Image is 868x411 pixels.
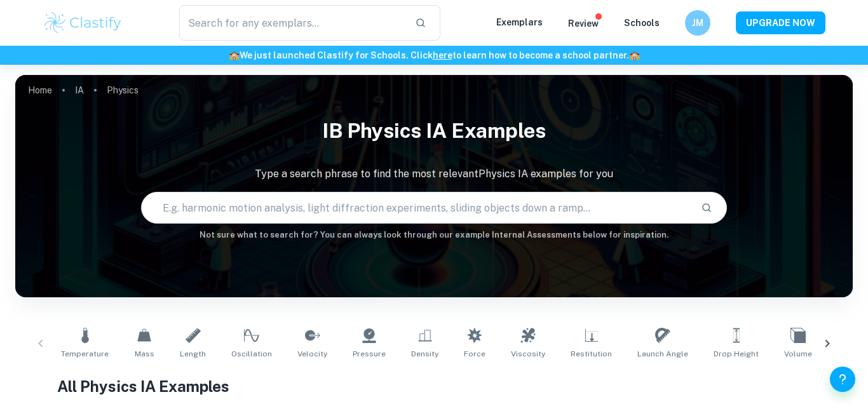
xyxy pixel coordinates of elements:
p: Type a search phrase to find the most relevant Physics IA examples for you [15,166,853,182]
button: UPGRADE NOW [736,11,825,34]
h1: IB Physics IA examples [15,111,853,151]
a: here [433,50,452,60]
span: Length [180,348,206,360]
span: 🏫 [629,50,640,60]
h6: JM [691,16,705,30]
span: Oscillation [231,348,272,360]
img: Clastify logo [43,10,123,36]
span: Force [464,348,485,360]
a: Schools [624,18,660,28]
button: JM [685,10,710,36]
h6: We just launched Clastify for Schools. Click to learn how to become a school partner. [3,48,865,62]
input: E.g. harmonic motion analysis, light diffraction experiments, sliding objects down a ramp... [142,190,691,226]
h1: All Physics IA Examples [57,375,811,398]
input: Search for any exemplars... [179,5,405,41]
span: Pressure [353,348,386,360]
a: Home [28,81,52,99]
span: Density [411,348,438,360]
span: Volume [784,348,812,360]
span: Velocity [297,348,327,360]
span: Viscosity [511,348,545,360]
p: Physics [107,83,139,97]
span: Temperature [61,348,109,360]
h6: Not sure what to search for? You can always look through our example Internal Assessments below f... [15,229,853,241]
p: Exemplars [496,15,543,29]
button: Help and Feedback [830,367,855,392]
button: Search [696,197,717,219]
span: Restitution [571,348,612,360]
span: Drop Height [714,348,759,360]
p: Review [568,17,599,30]
span: 🏫 [229,50,240,60]
a: IA [75,81,84,99]
span: Launch Angle [637,348,688,360]
span: Mass [135,348,154,360]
